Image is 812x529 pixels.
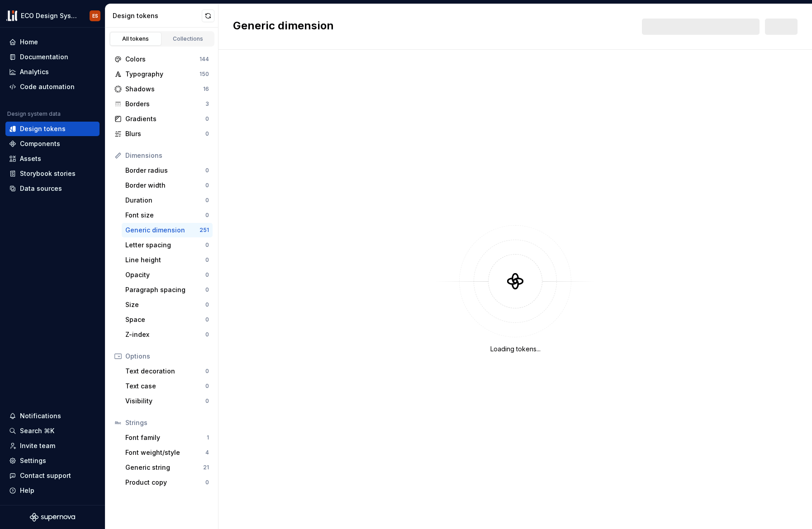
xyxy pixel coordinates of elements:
a: Borders3 [111,97,213,111]
div: Text decoration [125,367,205,376]
div: Design tokens [20,124,66,133]
a: Storybook stories [5,166,100,181]
button: Notifications [5,409,100,423]
a: Size0 [122,298,213,312]
div: Z-index [125,330,205,339]
h2: Generic dimension [233,19,334,35]
div: Contact support [20,471,71,480]
div: All tokens [113,35,158,43]
div: Opacity [125,270,205,279]
a: Text decoration0 [122,364,213,378]
svg: Supernova Logo [30,513,75,522]
div: Blurs [125,129,205,138]
div: 0 [205,271,209,279]
div: Duration [125,196,205,205]
div: Data sources [20,184,62,193]
div: Design system data [7,110,61,118]
a: Z-index0 [122,327,213,342]
div: 0 [205,301,209,308]
div: Typography [125,70,199,79]
div: 0 [205,167,209,174]
div: Font family [125,433,207,442]
a: Visibility0 [122,394,213,408]
div: Font size [125,211,205,220]
a: Data sources [5,181,100,196]
div: 251 [199,227,209,234]
div: 16 [203,85,209,93]
div: Code automation [20,82,75,91]
a: Paragraph spacing0 [122,283,213,297]
div: Assets [20,154,41,163]
div: 4 [205,449,209,456]
div: 0 [205,331,209,338]
div: 0 [205,241,209,249]
div: Dimensions [125,151,209,160]
div: 0 [205,130,209,137]
div: 0 [205,256,209,264]
div: Notifications [20,411,61,420]
div: Size [125,300,205,309]
div: 0 [205,286,209,293]
a: Gradients0 [111,112,213,126]
div: Space [125,315,205,324]
div: Visibility [125,397,205,406]
div: Home [20,38,38,47]
div: 0 [205,115,209,123]
a: Typography150 [111,67,213,81]
a: Line height0 [122,253,213,267]
div: Shadows [125,85,203,94]
a: Generic dimension251 [122,223,213,237]
a: Home [5,35,100,49]
a: Code automation [5,80,100,94]
div: 0 [205,479,209,486]
button: Help [5,483,100,498]
div: Design tokens [113,11,202,20]
div: Product copy [125,478,205,487]
a: Generic string21 [122,460,213,475]
button: Contact support [5,468,100,483]
a: Settings [5,453,100,468]
div: 0 [205,383,209,390]
a: Opacity0 [122,268,213,282]
a: Border radius0 [122,163,213,178]
div: Line height [125,255,205,264]
div: 1 [207,434,209,441]
div: 3 [205,100,209,108]
button: Search ⌘K [5,424,100,438]
a: Product copy0 [122,475,213,490]
div: Generic string [125,463,203,472]
div: 144 [199,56,209,63]
div: Gradients [125,114,205,123]
a: Space0 [122,312,213,327]
div: Collections [166,35,211,43]
div: 0 [205,197,209,204]
div: 150 [199,71,209,78]
div: Letter spacing [125,241,205,250]
div: Help [20,486,34,495]
a: Assets [5,151,100,166]
a: Letter spacing0 [122,238,213,252]
div: Generic dimension [125,226,199,235]
a: Font weight/style4 [122,445,213,460]
a: Shadows16 [111,82,213,96]
div: 21 [203,464,209,471]
div: ECO Design System [21,11,79,20]
div: Borders [125,99,205,109]
div: Settings [20,456,46,465]
div: 0 [205,182,209,189]
div: Font weight/style [125,448,205,457]
div: ES [92,12,98,19]
a: Blurs0 [111,127,213,141]
div: 0 [205,212,209,219]
div: Documentation [20,52,68,61]
a: Font size0 [122,208,213,222]
div: Options [125,352,209,361]
a: Analytics [5,65,100,79]
div: Paragraph spacing [125,285,205,294]
div: 0 [205,316,209,323]
a: Design tokens [5,122,100,136]
a: Components [5,137,100,151]
a: Text case0 [122,379,213,393]
div: Invite team [20,441,55,450]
